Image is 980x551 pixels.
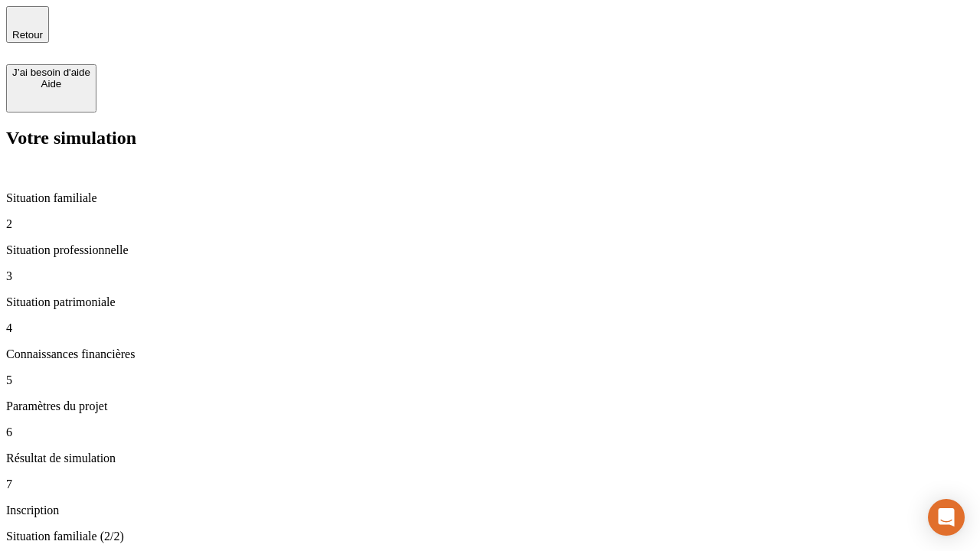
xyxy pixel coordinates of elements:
button: J’ai besoin d'aideAide [6,64,96,112]
p: Situation familiale (2/2) [6,530,974,543]
p: 4 [6,321,974,335]
span: Retour [12,29,43,41]
p: Connaissances financières [6,347,974,361]
p: 3 [6,269,974,283]
p: 2 [6,217,974,231]
h2: Votre simulation [6,128,974,148]
p: Inscription [6,504,974,517]
div: Open Intercom Messenger [928,499,965,536]
p: 6 [6,425,974,439]
p: 5 [6,373,974,387]
p: Paramètres du projet [6,399,974,413]
button: Retour [6,6,49,43]
p: 7 [6,478,974,491]
p: Résultat de simulation [6,452,974,465]
p: Situation professionnelle [6,243,974,257]
div: Aide [12,78,90,90]
p: Situation familiale [6,191,974,205]
p: Situation patrimoniale [6,295,974,309]
div: J’ai besoin d'aide [12,67,90,78]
